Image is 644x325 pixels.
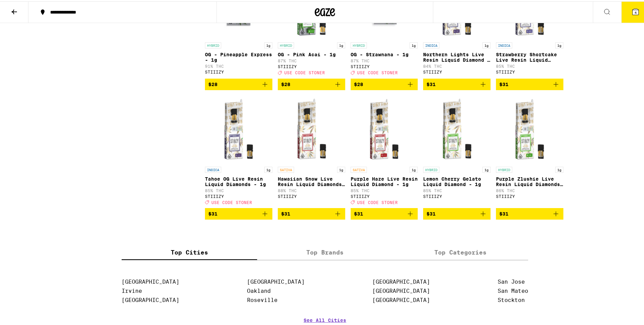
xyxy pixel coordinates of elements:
[498,296,525,302] a: Stockton
[278,165,294,171] p: SATIVA
[496,193,563,197] div: STIIIZY
[351,207,418,218] button: Add to bag
[351,94,418,207] a: Open page for Purple Haze Live Resin Liquid Diamond - 1g from STIIIZY
[205,187,272,191] p: 85% THC
[284,69,325,74] span: USE CODE STONER
[427,80,436,86] span: $31
[278,187,345,191] p: 88% THC
[372,296,430,302] a: [GEOGRAPHIC_DATA]
[410,165,418,171] p: 1g
[496,77,563,89] button: Add to bag
[205,193,272,197] div: STIIIZY
[337,41,345,47] p: 1g
[122,277,179,284] a: [GEOGRAPHIC_DATA]
[205,77,272,89] button: Add to bag
[351,187,418,191] p: 85% THC
[278,193,345,197] div: STIIIZY
[205,63,272,67] p: 91% THC
[496,94,563,162] img: STIIIZY - Purple Zlushie Live Resin Liquid Diamonds - 1g
[354,80,363,86] span: $28
[122,244,528,259] div: tabs
[496,175,563,186] p: Purple Zlushie Live Resin Liquid Diamonds - 1g
[351,63,418,67] div: STIIIZY
[208,210,217,215] span: $31
[278,50,345,56] p: OG - Pink Acai - 1g
[208,80,217,86] span: $28
[423,94,491,162] img: STIIIZY - Lemon Cherry Gelato Liquid Diamond - 1g
[337,165,345,171] p: 1g
[205,50,272,61] p: OG - Pineapple Express - 1g
[122,286,142,293] a: Irvine
[205,68,272,73] div: STIIIZY
[122,296,179,302] a: [GEOGRAPHIC_DATA]
[357,199,398,203] span: USE CODE STONER
[205,94,272,207] a: Open page for Tahoe OG Live Resin Liquid Diamonds - 1g from STIIIZY
[496,68,563,73] div: STIIIZY
[372,277,430,284] a: [GEOGRAPHIC_DATA]
[281,210,290,215] span: $31
[264,165,272,171] p: 1g
[351,175,418,186] p: Purple Haze Live Resin Liquid Diamond - 1g
[205,175,272,186] p: Tahoe OG Live Resin Liquid Diamonds - 1g
[351,50,418,56] p: OG - Strawnana - 1g
[496,187,563,191] p: 86% THC
[281,80,290,86] span: $28
[482,41,491,47] p: 1g
[423,193,491,197] div: STIIIZY
[264,41,272,47] p: 1g
[278,94,345,207] a: Open page for Hawaiian Snow Live Resin Liquid Diamonds - 1g from STIIIZY
[555,41,563,47] p: 1g
[496,94,563,207] a: Open page for Purple Zlushie Live Resin Liquid Diamonds - 1g from STIIIZY
[372,286,430,293] a: [GEOGRAPHIC_DATA]
[4,5,49,10] span: Hi. Need any help?
[278,207,345,218] button: Add to bag
[423,41,439,47] p: INDICA
[496,63,563,67] p: 85% THC
[205,207,272,218] button: Add to bag
[354,210,363,215] span: $31
[393,244,528,259] label: Top Categories
[278,41,294,47] p: HYBRID
[423,94,491,207] a: Open page for Lemon Cherry Gelato Liquid Diamond - 1g from STIIIZY
[423,207,491,218] button: Add to bag
[278,77,345,89] button: Add to bag
[122,244,257,259] label: Top Cities
[410,41,418,47] p: 1g
[247,296,277,302] a: Roseville
[499,210,508,215] span: $31
[205,41,221,47] p: HYBRID
[496,50,563,61] p: Strawberry Shortcake Live Resin Liquid Diamonds - 1g
[635,9,637,13] span: 4
[278,57,345,62] p: 87% THC
[205,94,272,162] img: STIIIZY - Tahoe OG Live Resin Liquid Diamonds - 1g
[423,77,491,89] button: Add to bag
[423,175,491,186] p: Lemon Cherry Gelato Liquid Diamond - 1g
[499,80,508,86] span: $31
[423,165,439,171] p: HYBRID
[351,193,418,197] div: STIIIZY
[351,41,367,47] p: HYBRID
[498,277,525,284] a: San Jose
[247,286,271,293] a: Oakland
[423,50,491,61] p: Northern Lights Live Resin Liquid Diamond - 1g
[496,41,512,47] p: INDICA
[555,165,563,171] p: 1g
[423,187,491,191] p: 85% THC
[351,77,418,89] button: Add to bag
[351,94,418,162] img: STIIIZY - Purple Haze Live Resin Liquid Diamond - 1g
[423,68,491,73] div: STIIIZY
[205,165,221,171] p: INDICA
[247,277,305,284] a: [GEOGRAPHIC_DATA]
[427,210,436,215] span: $31
[482,165,491,171] p: 1g
[357,69,398,74] span: USE CODE STONER
[423,63,491,67] p: 84% THC
[351,57,418,62] p: 87% THC
[278,175,345,186] p: Hawaiian Snow Live Resin Liquid Diamonds - 1g
[498,286,528,293] a: San Mateo
[496,207,563,218] button: Add to bag
[278,63,345,67] div: STIIIZY
[278,94,345,162] img: STIIIZY - Hawaiian Snow Live Resin Liquid Diamonds - 1g
[496,165,512,171] p: HYBRID
[257,244,393,259] label: Top Brands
